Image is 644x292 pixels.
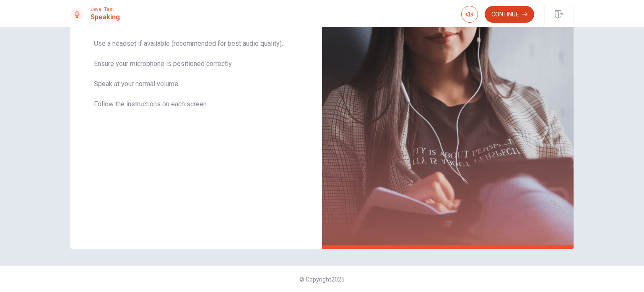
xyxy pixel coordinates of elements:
[94,39,299,119] span: Use a headset if available (recommended for best audio quality). Ensure your microphone is positi...
[91,12,120,22] h1: Speaking
[91,6,120,12] span: Level Test
[299,276,345,283] span: © Copyright 2025
[485,6,534,23] button: Continue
